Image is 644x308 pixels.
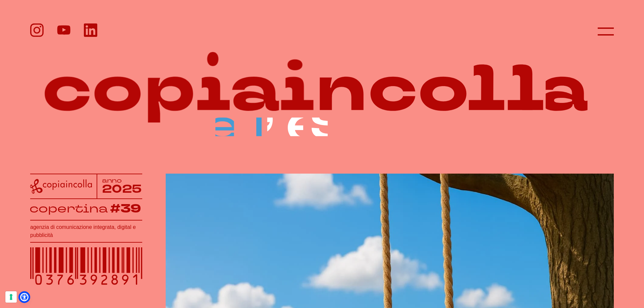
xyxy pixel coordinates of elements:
tspan: anno [102,176,122,185]
tspan: #39 [110,200,142,217]
a: Open Accessibility Menu [20,293,29,301]
button: Le tue preferenze relative al consenso per le tecnologie di tracciamento [5,291,17,303]
tspan: copertina [30,201,108,216]
tspan: 2025 [102,182,143,197]
h1: agenzia di comunicazione integrata, digital e pubblicità [30,223,142,239]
